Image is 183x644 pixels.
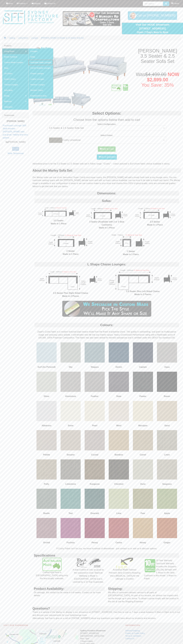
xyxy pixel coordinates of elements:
img: Apple [157,489,177,509]
b: Peony [91,541,98,544]
img: Beetle [36,489,57,509]
div: Zepel's Cushy fabric is a modern textured plain weave made from the finest of polyester yarns. Th... [33,323,181,553]
a: Entertainment Units [28,93,53,99]
b: Pebble [43,454,50,456]
a: Ask A Question [97,154,117,160]
b: Fuchsia [67,541,75,544]
a: Clearance [2,104,28,110]
img: 3 Seater [85,206,129,220]
b: Limestone [65,483,76,485]
img: Australian Made [42,558,62,571]
img: Custom Made [62,301,151,317]
div: 10 Year Warranty Structural Warranty includes the Supports (Zig Zag Springs) and 5 Years on the S... [143,558,179,580]
a: Privacy & Cookie Policy [125,632,145,634]
b: Putty [44,483,49,485]
b: Cerise [116,541,122,544]
img: 2.5 Seater [133,206,177,220]
img: Orchid [36,518,57,538]
img: 10 Year Structural Warranty [145,559,155,572]
div: We offer a convenient delivery service to all parts of [GEOGRAPHIC_DATA]. As part of our service,... [107,586,181,606]
a: Home [4,0,15,7]
img: Chestnut [109,459,129,480]
b: Ginger [164,541,170,544]
img: Surf [36,342,57,363]
div: About the Marley Sofa Set: [33,168,181,173]
img: Sky [61,342,81,363]
b: Albatross [42,424,51,427]
img: Albatross [36,401,57,421]
a: Shipping [29,0,43,7]
h2: Visit Our Showroom [3,624,119,628]
img: 1 Seater [110,232,152,250]
div: A seat cushion is only as good as the suspension used. Blackcat Webbing is Made in [GEOGRAPHIC_DA... [70,558,106,586]
a: Recliner Lounges [28,82,53,87]
a: Contact Us [42,0,57,7]
input: Site search [143,1,163,6]
img: Emerald [85,489,105,509]
a: Chaise Lounges [28,71,53,76]
b: Marzipan [138,424,147,427]
span: Shipping [33,2,41,5]
img: Camel [133,430,153,450]
img: Pebble [36,430,57,450]
a: Leather Lounges [28,76,53,82]
b: Aqua [164,366,170,368]
a: Moran Furniture [2,54,28,60]
img: Ginger [157,518,177,538]
b: Dune [140,483,146,485]
img: Seagrass [157,459,177,480]
b: Sand [164,424,170,427]
a: Custom Made Lounges [2,60,28,65]
span: Contact Us [46,2,55,5]
img: Sydney Furniture Factory [2,10,59,25]
div: Dimensions: [35,191,179,196]
a: [PERSON_NAME] 3.5 Seater & 2.5 Seater Sofa Set [41,37,84,39]
div: Australian Made Foamco Premium Seat Cushions featuring Visco [MEDICAL_DATA] for the Ultimate in C... [106,558,143,583]
div: Colours: [35,323,179,327]
a: Products [15,0,29,7]
img: Black Cat Suspension [75,558,102,568]
span: NOW $2,899.00 [147,72,179,82]
b: Teal [69,512,73,514]
font: You Save: 35% [141,82,174,88]
span: Home [8,2,13,5]
button: 3.5 Seater & 2.5 Seater Sofa Set [47,125,166,131]
img: 2 Seater [47,232,95,250]
div: Crafted right here in [GEOGRAPHIC_DATA] using only the best quality materials. [34,558,70,583]
img: 2.5 Seater Plus Right Sided Chaise [36,270,105,292]
a: Theatre Lounges [2,82,28,87]
span: Lounges [31,37,38,39]
b: 2.5 Seater Made in 1 Piece [147,221,163,226]
img: 2.5 Seater Plus Left Sided Chaise [109,270,177,290]
span: Products [18,2,26,5]
b: Denim [116,366,122,368]
a: Catalog [9,37,15,39]
img: Lime [109,489,129,509]
b: Beetle [43,512,50,514]
h3: Choose from the options below then add to cart [33,118,181,122]
div: Visit Our HUGE Showroom [STREET_ADDRESS] Open 7 Days 9am to 5pm [124,23,181,34]
b: Apple [164,512,170,514]
b: Emerald [91,512,99,514]
a: Rugs [2,65,28,71]
del: $4,499.00 [145,72,166,77]
button: Add to Cart [98,146,116,152]
b: 3 Seater (Available with 2 or 3 Seat Cushions) Made in 1 Piece [89,221,124,229]
img: Silver [36,372,57,392]
a: Contact Us [125,638,134,640]
b: Pewter [139,395,146,397]
b: Silver [44,395,49,397]
div: Product Availability: [34,586,105,591]
img: Cushy Limestone [49,138,62,143]
p: [PERSON_NAME] [3,141,28,144]
a: Living Room [2,48,28,54]
img: Limestone [61,459,81,480]
b: [PERSON_NAME] [7,120,24,122]
a: Purchased a lounge 30/5 Staff member [PERSON_NAME] was just great. Helpful and very patient.... [3,124,28,139]
img: Pear [133,489,153,509]
span: Living Room [18,37,28,39]
b: Sesame [67,454,75,456]
img: Pearl [85,401,105,421]
h2: Information [125,624,164,628]
strong: Select Colour: [100,134,113,136]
